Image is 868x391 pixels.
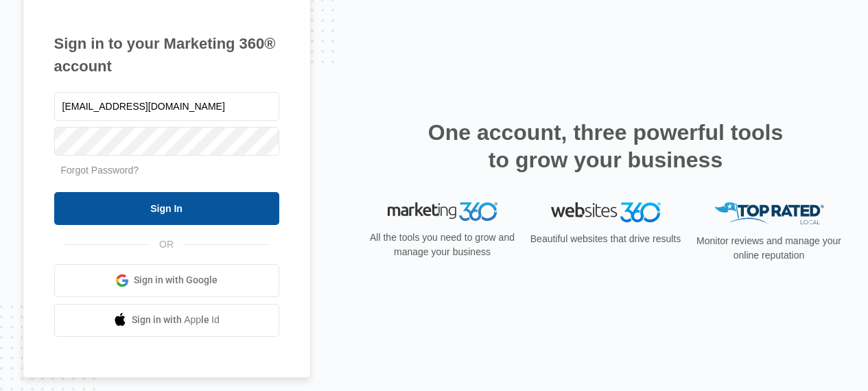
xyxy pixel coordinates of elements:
img: Websites 360 [551,202,661,222]
input: Sign In [54,192,279,225]
a: Forgot Password? [61,165,139,176]
img: Marketing 360 [388,202,497,222]
a: Sign in with Apple Id [54,304,279,337]
h1: Sign in to your Marketing 360® account [54,32,279,78]
a: Sign in with Google [54,264,279,297]
img: Top Rated Local [714,202,824,225]
h2: One account, three powerful tools to grow your business [424,119,788,174]
p: Beautiful websites that drive results [529,232,683,246]
input: Email [54,92,279,121]
span: Sign in with Apple Id [132,313,220,327]
p: Monitor reviews and manage your online reputation [692,234,846,263]
span: OR [150,237,183,252]
span: Sign in with Google [134,273,218,287]
p: All the tools you need to grow and manage your business [366,230,519,259]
